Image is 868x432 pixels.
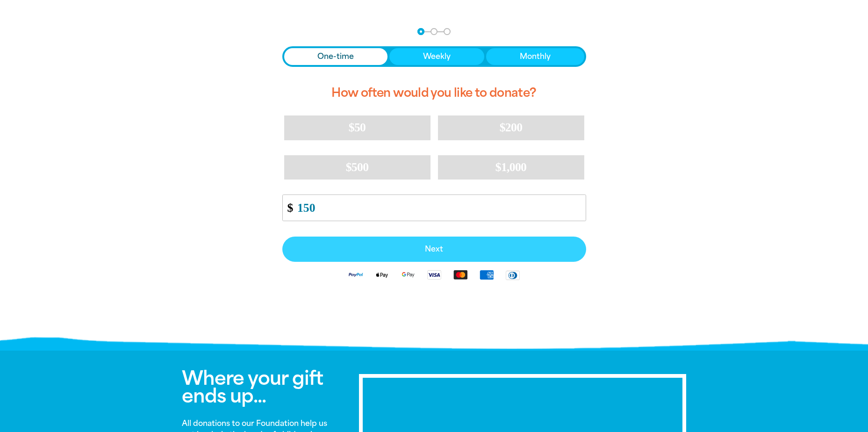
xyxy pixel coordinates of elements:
button: Monthly [486,48,584,65]
button: Navigate to step 1 of 3 to enter your donation amount [417,28,424,35]
span: $1,000 [495,160,527,174]
button: One-time [284,48,388,65]
img: Apple Pay logo [369,269,395,280]
button: $200 [438,115,584,140]
input: Enter custom amount [291,195,585,221]
button: Pay with Credit Card [282,237,586,262]
img: American Express logo [473,269,500,280]
img: Paypal logo [343,269,369,280]
span: $500 [346,160,369,174]
img: Google Pay logo [395,269,421,280]
span: Monthly [520,51,551,62]
span: Next [293,245,576,253]
button: $500 [284,155,430,180]
span: $50 [349,121,366,134]
span: One-time [317,51,354,62]
button: Weekly [389,48,484,65]
span: $ [283,197,293,218]
span: Where your gift ends up... [182,367,323,407]
img: Mastercard logo [447,269,473,280]
span: $200 [500,121,523,134]
button: Navigate to step 2 of 3 to enter your details [430,28,438,35]
button: $50 [284,115,430,140]
span: Weekly [423,51,451,62]
div: Available payment methods [282,262,586,288]
button: Navigate to step 3 of 3 to enter your payment details [444,28,451,35]
button: $1,000 [438,155,584,180]
div: Donation frequency [282,46,586,67]
h2: How often would you like to donate? [282,78,586,108]
img: Visa logo [421,269,447,280]
img: Diners Club logo [500,270,526,281]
